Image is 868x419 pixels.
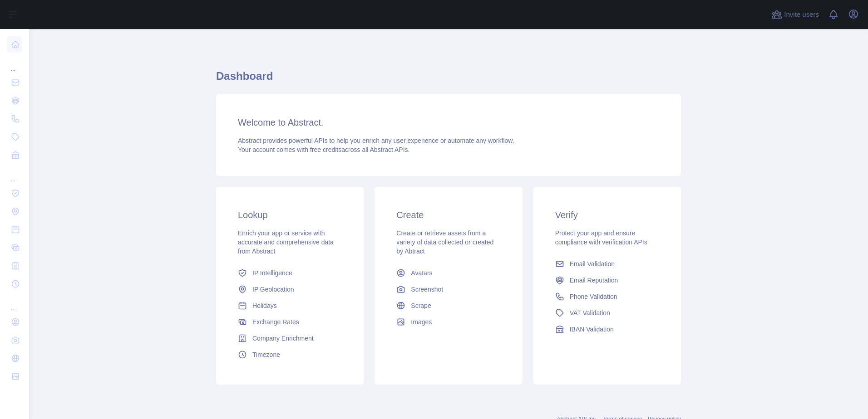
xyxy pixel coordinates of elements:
h3: Welcome to Abstract. [238,116,659,129]
a: Scrape [393,297,504,314]
div: ... [7,54,22,73]
span: Invite users [784,10,819,20]
div: ... [7,294,22,312]
span: Holidays [252,301,277,310]
span: Abstract provides powerful APIs to help you enrich any user experience or automate any workflow. [238,137,514,144]
a: Company Enrichment [234,330,345,346]
a: Images [393,314,504,330]
span: Email Validation [570,259,615,268]
span: Phone Validation [570,292,617,301]
span: Timezone [252,350,280,359]
span: Enrich your app or service with accurate and comprehensive data from Abstract [238,229,334,255]
a: Screenshot [393,281,504,297]
h3: Lookup [238,209,342,221]
span: Images [411,317,432,326]
span: Your account comes with across all Abstract APIs. [238,146,409,153]
span: free credits [310,146,341,153]
span: Company Enrichment [252,334,314,343]
a: Avatars [393,265,504,281]
span: IP Intelligence [252,268,292,278]
button: Invite users [769,7,821,22]
a: IP Geolocation [234,281,345,297]
h3: Create [396,209,500,221]
a: Holidays [234,297,345,314]
span: IBAN Validation [570,325,614,334]
span: Email Reputation [570,276,618,285]
h1: Dashboard [216,69,681,91]
div: ... [7,165,22,183]
a: Email Validation [552,256,663,272]
a: Email Reputation [552,272,663,288]
a: IP Intelligence [234,265,345,281]
a: Phone Validation [552,288,663,305]
h3: Verify [555,209,659,221]
span: Exchange Rates [252,317,299,326]
a: Exchange Rates [234,314,345,330]
span: VAT Validation [570,308,610,317]
a: IBAN Validation [552,321,663,337]
a: VAT Validation [552,305,663,321]
span: Scrape [411,301,431,310]
span: IP Geolocation [252,285,294,294]
span: Screenshot [411,285,443,294]
span: Avatars [411,268,432,278]
a: Timezone [234,346,345,363]
span: Create or retrieve assets from a variety of data collected or created by Abtract [396,229,493,255]
span: Protect your app and ensure compliance with verification APIs [555,229,647,246]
